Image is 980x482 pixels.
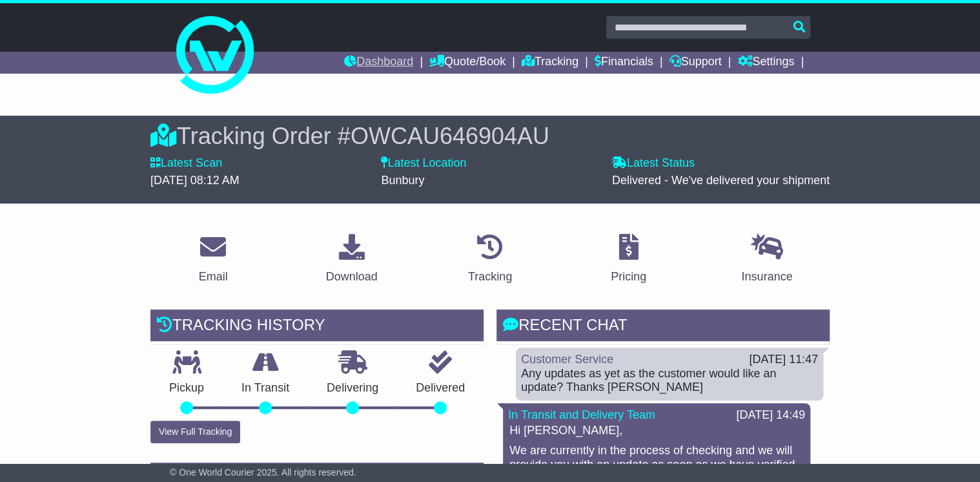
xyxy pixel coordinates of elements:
[308,381,397,395] p: Delivering
[612,156,695,171] label: Latest Status
[223,381,308,395] p: In Transit
[150,122,830,150] div: Tracking Order #
[150,421,240,443] button: View Full Tracking
[150,381,223,395] p: Pickup
[351,123,549,149] span: OWCAU646904AU
[741,268,792,286] div: Insurance
[381,174,424,187] span: Bunbury
[733,229,801,290] a: Insurance
[509,424,804,438] p: Hi [PERSON_NAME],
[397,381,484,395] p: Delivered
[602,229,655,290] a: Pricing
[522,52,578,74] a: Tracking
[150,174,240,187] span: [DATE] 08:12 AM
[326,268,378,286] div: Download
[749,353,818,367] div: [DATE] 11:47
[429,52,505,74] a: Quote/Book
[508,408,655,421] a: In Transit and Delivery Team
[496,309,830,344] div: RECENT CHAT
[669,52,722,74] a: Support
[381,156,466,171] label: Latest Location
[318,229,386,290] a: Download
[737,52,794,74] a: Settings
[460,229,520,290] a: Tracking
[150,156,222,171] label: Latest Scan
[611,268,646,286] div: Pricing
[199,268,228,286] div: Email
[612,174,830,187] span: Delivered - We've delivered your shipment
[736,408,805,423] div: [DATE] 14:49
[170,467,356,477] span: © One World Courier 2025. All rights reserved.
[521,353,613,366] a: Customer Service
[190,229,236,290] a: Email
[595,52,653,74] a: Financials
[521,367,818,395] div: Any updates as yet as the customer would like an update? Thanks [PERSON_NAME]
[468,268,512,286] div: Tracking
[344,52,413,74] a: Dashboard
[150,309,484,344] div: Tracking history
